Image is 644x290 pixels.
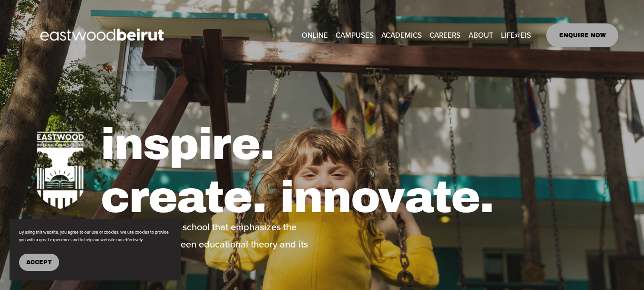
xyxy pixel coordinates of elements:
[10,219,181,280] section: Cookie banner
[302,28,328,43] a: ONLINE
[26,218,319,270] p: [PERSON_NAME] is an IB Continuum school that emphasizes the importance of bridging the gap betwee...
[26,259,52,266] span: Accept
[469,28,493,43] a: folder dropdown
[336,29,374,42] span: CAMPUSES
[19,229,172,244] p: By using this website, you agree to our use of cookies. We use cookies to provide you with a grea...
[546,23,618,47] a: ENQUIRE NOW
[381,28,422,43] a: folder dropdown
[101,118,618,225] h1: inspire. create. innovate.
[381,29,422,42] span: ACADEMICS
[26,11,181,60] img: EastwoodIS Global Site
[19,254,59,271] button: Accept
[469,29,493,42] span: ABOUT
[501,29,531,42] span: LIFE@EIS
[336,28,374,43] a: folder dropdown
[501,28,531,43] a: folder dropdown
[429,28,460,43] a: CAREERS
